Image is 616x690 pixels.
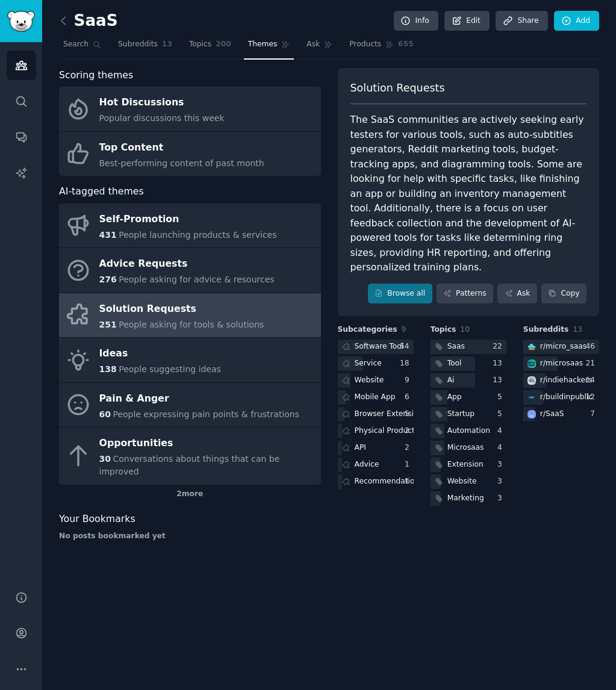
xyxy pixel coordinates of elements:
a: micro_saasr/micro_saas46 [523,340,599,355]
div: 3 [497,459,506,470]
a: Pain & Anger60People expressing pain points & frustrations [59,383,321,427]
span: People launching products & services [119,230,276,240]
span: Conversations about things that can be improved [99,454,280,476]
div: Saas [447,341,465,352]
div: Automation [447,426,490,437]
div: Advice Requests [99,255,275,274]
a: Advice Requests276People asking for advice & resources [59,248,321,293]
div: 5 [405,409,414,420]
div: 18 [400,358,414,369]
span: 431 [99,230,117,240]
a: Info [394,11,438,31]
span: Ask [306,39,320,50]
div: r/ microsaas [540,358,583,369]
span: 10 [460,325,470,334]
a: Share [496,11,547,31]
a: Extension3 [431,458,506,473]
a: Saas22 [431,340,506,355]
span: Subcategories [338,325,397,335]
img: indiehackers [527,376,536,385]
span: Products [349,39,381,50]
span: Scoring themes [59,68,133,83]
a: Website9 [338,373,414,388]
a: Patterns [437,284,493,304]
span: 30 [99,454,111,464]
div: Marketing [447,493,484,504]
span: Search [63,39,89,50]
img: microsaas [527,359,536,368]
img: GummySearch logo [7,11,35,32]
a: Microsaas4 [431,441,506,456]
div: Mobile App [355,392,396,403]
div: Ai [447,375,455,386]
div: r/ SaaS [540,409,564,420]
a: Physical Product2 [338,424,414,439]
a: Tool13 [431,356,506,371]
a: microsaasr/microsaas21 [523,356,599,371]
a: API2 [338,441,414,456]
img: micro_saas [527,343,536,351]
div: Extension [447,459,484,470]
span: People asking for tools & solutions [119,320,264,329]
a: Advice1 [338,458,414,473]
div: 1 [405,476,414,487]
div: Advice [355,459,379,470]
div: 4 [497,426,506,437]
div: No posts bookmarked yet [59,531,321,542]
div: Website [447,476,477,487]
div: 13 [493,358,506,369]
a: Top ContentBest-performing content of past month [59,132,321,176]
span: 251 [99,320,117,329]
span: Topics [431,325,456,335]
a: Service18 [338,356,414,371]
div: r/ indiehackers [540,375,593,386]
span: Topics [189,39,211,50]
div: Tool [447,358,462,369]
span: Subreddits [523,325,569,335]
div: Hot Discussions [99,93,225,113]
div: Opportunities [99,434,315,453]
a: SaaSr/SaaS7 [523,407,599,422]
a: Ask [497,284,537,304]
button: Copy [541,284,586,304]
a: Mobile App6 [338,390,414,405]
span: Your Bookmarks [59,512,135,527]
div: 7 [590,409,599,420]
a: Subreddits13 [114,35,176,60]
div: Self-Promotion [99,210,277,229]
div: 21 [585,358,599,369]
div: r/ buildinpublic [540,392,593,403]
div: Service [355,358,382,369]
div: Startup [447,409,474,420]
span: People expressing pain points & frustrations [113,409,299,419]
a: Products655 [345,35,417,60]
a: Browse all [368,284,432,304]
div: App [447,392,462,403]
a: Solution Requests251People asking for tools & solutions [59,293,321,338]
div: Physical Product [355,426,415,437]
div: 2 [405,443,414,453]
span: Best-performing content of past month [99,158,264,168]
a: Automation4 [431,424,506,439]
span: Subreddits [118,39,158,50]
span: 9 [402,325,406,334]
a: Hot DiscussionsPopular discussions this week [59,87,321,131]
div: 3 [497,493,506,504]
span: Solution Requests [350,81,445,96]
div: 13 [493,375,506,386]
span: 13 [573,325,582,334]
a: Ideas138People suggesting ideas [59,338,321,382]
div: 5 [497,409,506,420]
div: Website [355,375,384,386]
a: Marketing3 [431,491,506,506]
div: 22 [493,341,506,352]
div: 5 [497,392,506,403]
a: Startup5 [431,407,506,422]
span: 60 [99,409,111,419]
span: Popular discussions this week [99,113,225,123]
div: Microsaas [447,443,484,453]
div: 2 more [59,485,321,504]
span: 200 [216,39,231,50]
a: Browser Extension5 [338,407,414,422]
a: Software Tool54 [338,340,414,355]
